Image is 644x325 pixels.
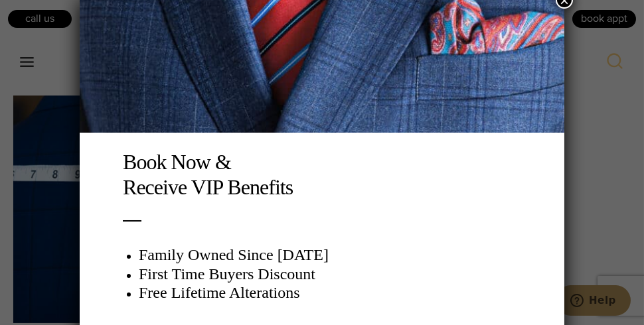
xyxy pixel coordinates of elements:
h2: Book Now & Receive VIP Benefits [123,149,521,200]
h3: First Time Buyers Discount [139,265,521,284]
h3: Family Owned Since [DATE] [139,245,521,265]
h3: Free Lifetime Alterations [139,283,521,302]
span: Help [30,9,57,21]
